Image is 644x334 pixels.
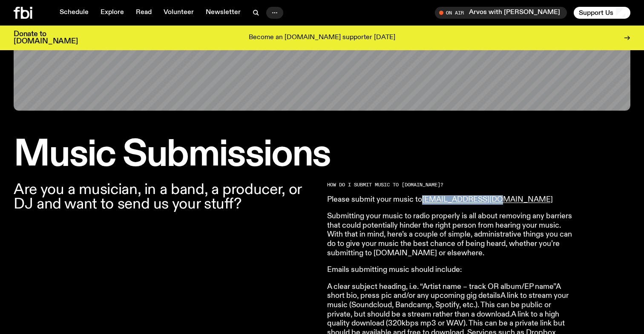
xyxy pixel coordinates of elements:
h3: Donate to [DOMAIN_NAME] [14,31,78,45]
button: On AirArvos with [PERSON_NAME] [435,7,567,19]
h1: Music Submissions [14,138,630,172]
a: Newsletter [201,7,246,19]
a: Explore [95,7,129,19]
button: Support Us [574,7,630,19]
h2: HOW DO I SUBMIT MUSIC TO [DOMAIN_NAME]? [327,183,572,187]
a: Volunteer [158,7,199,19]
span: Support Us [579,9,613,17]
a: [EMAIL_ADDRESS][DOMAIN_NAME] [422,196,553,203]
p: Please submit your music to [327,195,572,205]
p: Are you a musician, in a band, a producer, or DJ and want to send us your stuff? [14,183,317,211]
p: Emails submitting music should include: [327,265,572,275]
p: Submitting your music to radio properly is all about removing any barriers that could potentially... [327,212,572,258]
a: Schedule [55,7,94,19]
a: Read [131,7,157,19]
p: Become an [DOMAIN_NAME] supporter [DATE] [249,34,395,42]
